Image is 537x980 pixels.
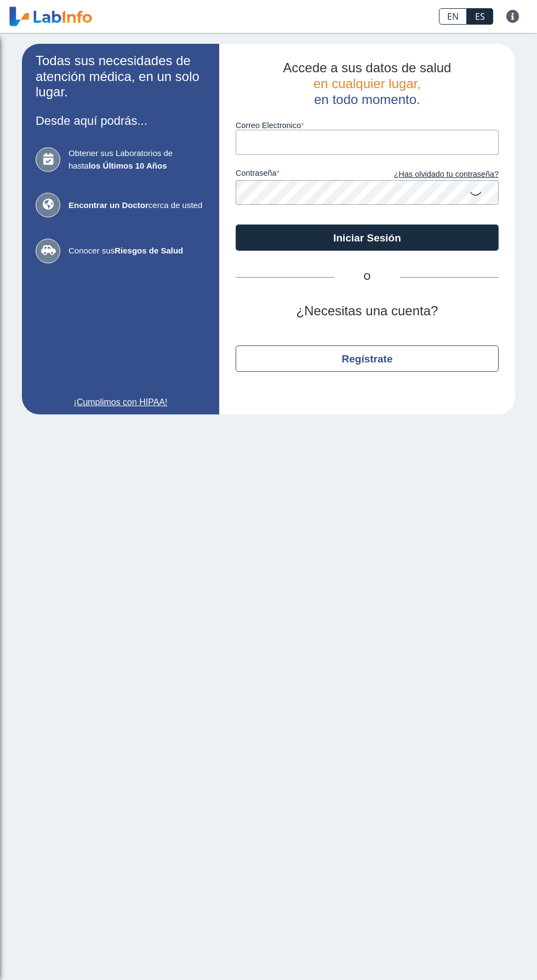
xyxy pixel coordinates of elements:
h3: Desde aquí podrás... [36,114,205,128]
label: contraseña [236,169,367,181]
span: Accede a sus datos de salud [283,60,452,75]
span: Conocer sus [68,245,205,257]
span: O [334,270,400,284]
a: ES [467,8,493,25]
a: ¿Has olvidado tu contraseña? [367,169,499,181]
b: los Últimos 10 Años [89,161,167,170]
span: Obtener sus Laboratorios de hasta [68,147,205,172]
b: Encontrar un Doctor [68,200,148,210]
span: en cualquier lugar, [313,76,421,91]
b: Riesgos de Salud [115,246,183,255]
span: en todo momento. [314,92,420,107]
label: Correo Electronico [236,121,499,130]
h2: Todas sus necesidades de atención médica, en un solo lugar. [36,53,205,100]
iframe: Help widget launcher [439,937,525,968]
button: Regístrate [236,345,499,372]
button: Iniciar Sesión [236,224,499,251]
span: cerca de usted [68,199,205,212]
a: EN [439,8,467,25]
h2: ¿Necesitas una cuenta? [236,303,499,319]
a: ¡Cumplimos con HIPAA! [36,396,205,409]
